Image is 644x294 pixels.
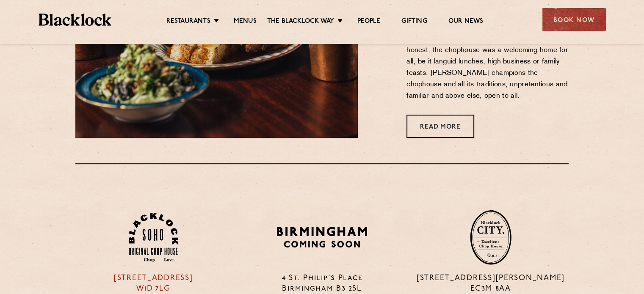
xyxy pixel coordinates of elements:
[39,14,112,26] img: BL_Textured_Logo-footer-cropped.svg
[234,17,257,27] a: Menus
[275,224,369,250] img: BIRMINGHAM-P22_-e1747915156957.png
[448,17,484,27] a: Our News
[357,17,380,27] a: People
[129,213,178,262] img: Soho-stamp-default.svg
[542,8,606,31] div: Book Now
[470,210,511,265] img: City-stamp-default.svg
[166,17,210,27] a: Restaurants
[406,115,474,138] a: Read More
[267,17,334,27] a: The Blacklock Way
[401,17,427,27] a: Gifting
